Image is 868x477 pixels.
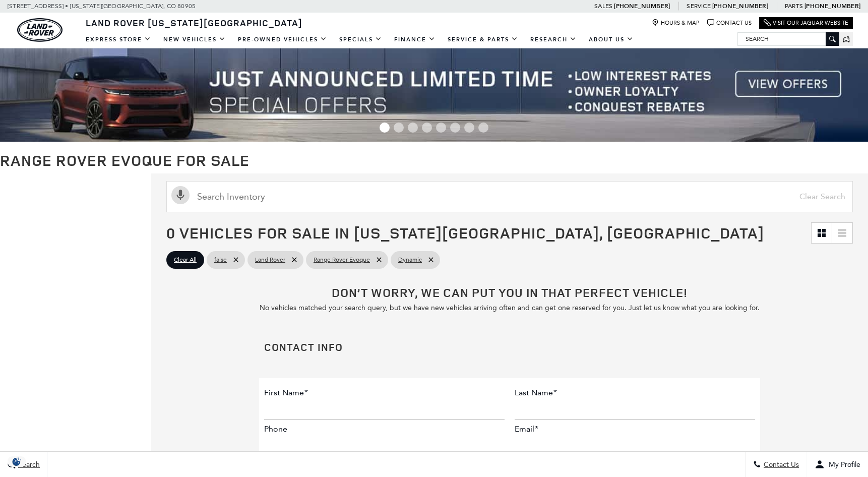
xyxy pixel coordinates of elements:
[17,18,63,42] a: land-rover
[380,123,390,133] span: Go to slide 1
[408,123,418,133] span: Go to slide 3
[515,424,538,434] label: Email
[333,31,388,48] a: Specials
[614,2,670,10] a: [PHONE_NUMBER]
[807,452,868,477] button: Open user profile menu
[8,3,196,10] a: [STREET_ADDRESS] • [US_STATE][GEOGRAPHIC_DATA], CO 80905
[804,2,860,10] a: [PHONE_NUMBER]
[80,31,157,48] a: EXPRESS STORE
[171,186,190,204] svg: Click to toggle on voice search
[422,123,432,133] span: Go to slide 4
[259,304,760,312] p: No vehicles matched your search query, but we have new vehicles arriving often and can get one re...
[174,254,197,266] span: Clear All
[166,222,764,243] span: 0 Vehicles for Sale in [US_STATE][GEOGRAPHIC_DATA], [GEOGRAPHIC_DATA]
[652,19,700,27] a: Hours & Map
[764,19,848,27] a: Visit Our Jaguar Website
[394,123,404,133] span: Go to slide 2
[738,33,839,45] input: Search
[5,456,28,467] img: Opt-Out Icon
[157,31,232,48] a: New Vehicles
[264,342,755,352] h2: Contact Info
[442,31,524,48] a: Service & Parts
[478,123,488,133] span: Go to slide 8
[232,31,333,48] a: Pre-Owned Vehicles
[524,31,583,48] a: Research
[785,3,803,10] span: Parts
[214,254,227,266] span: false
[255,254,285,266] span: Land Rover
[17,18,63,42] img: Land Rover
[436,123,446,133] span: Go to slide 5
[583,31,640,48] a: About Us
[259,286,760,299] h2: Don’t worry, we can put you in that perfect vehicle!
[314,254,370,266] span: Range Rover Evoque
[712,2,768,10] a: [PHONE_NUMBER]
[80,31,640,48] nav: Main Navigation
[450,123,460,133] span: Go to slide 6
[166,181,853,212] input: Search Inventory
[264,388,308,397] label: First Name
[707,19,752,27] a: Contact Us
[80,17,308,29] a: Land Rover [US_STATE][GEOGRAPHIC_DATA]
[594,3,612,10] span: Sales
[398,254,422,266] span: Dynamic
[264,424,287,434] label: Phone
[388,31,442,48] a: Finance
[515,388,557,397] label: Last Name
[825,460,860,469] span: My Profile
[687,3,710,10] span: Service
[5,456,28,467] section: Click to Open Cookie Consent Modal
[464,123,474,133] span: Go to slide 7
[86,17,302,29] span: Land Rover [US_STATE][GEOGRAPHIC_DATA]
[761,460,799,469] span: Contact Us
